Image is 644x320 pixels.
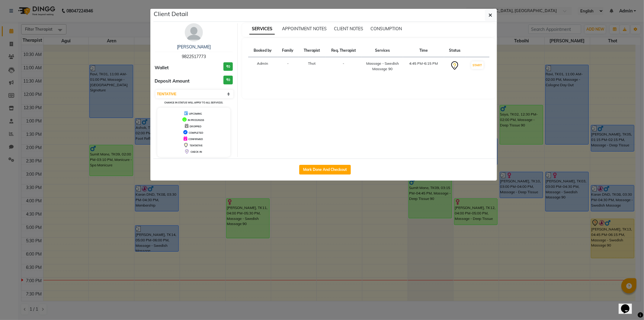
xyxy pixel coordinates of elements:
span: COMPLETED [189,131,203,134]
span: CLIENT NOTES [334,26,363,31]
img: avatar [185,23,203,41]
td: - [277,57,299,76]
th: Req. Therapist [325,44,362,57]
th: Therapist [299,44,325,57]
th: Status [444,44,466,57]
a: [PERSON_NAME] [177,44,211,50]
td: Admin [248,57,277,76]
span: SERVICES [249,24,275,34]
th: Time [403,44,444,57]
h5: Client Detail [154,9,188,18]
span: 9822517773 [182,54,206,59]
span: APPOINTMENT NOTES [282,26,327,31]
td: - [325,57,362,76]
span: IN PROGRESS [188,119,204,122]
span: Wallet [155,64,169,71]
span: UPCOMING [189,112,202,115]
div: Massage - Swedish Massage 90 [365,61,399,72]
button: Mark Done And Checkout [299,165,351,175]
iframe: chat widget [619,296,638,314]
small: Change in status will apply to all services. [164,101,223,104]
span: DROPPED [190,125,201,128]
span: TENTATIVE [190,144,203,147]
button: START [471,61,484,69]
td: 4:45 PM-6:15 PM [403,57,444,76]
span: Thot [308,61,316,66]
th: Booked by [248,44,277,57]
h3: ₹0 [223,62,233,71]
th: Family [277,44,299,57]
span: CONFIRMED [188,138,203,141]
span: CONSUMPTION [370,26,402,31]
h3: ₹0 [223,76,233,84]
span: CHECK-IN [191,150,202,153]
th: Services [362,44,403,57]
span: Deposit Amount [155,78,190,85]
